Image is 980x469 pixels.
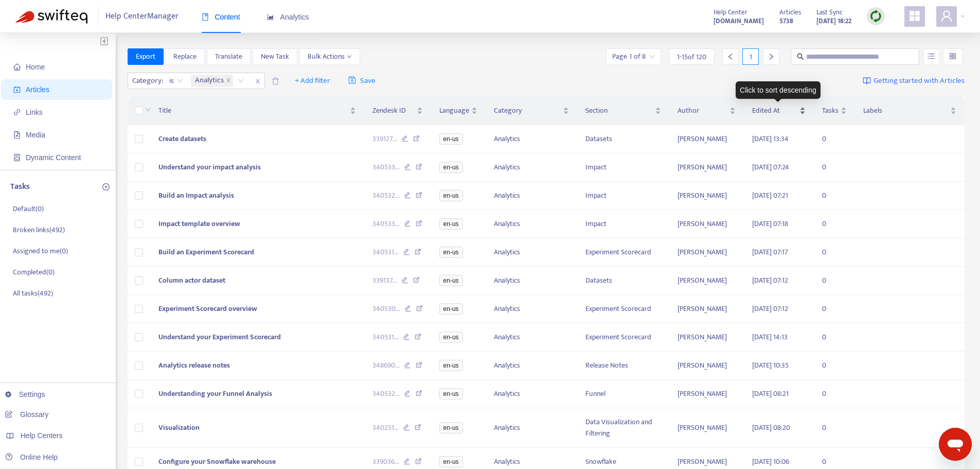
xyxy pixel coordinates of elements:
td: Analytics [486,153,577,182]
td: [PERSON_NAME] [669,182,744,210]
button: Translate [207,48,251,65]
span: [DATE] 14:13 [752,331,788,343]
span: Analytics release notes [158,359,230,371]
span: account-book [13,86,21,93]
img: sync.dc5367851b00ba804db3.png [869,10,882,23]
td: [PERSON_NAME] [669,380,744,408]
span: Column actor dataset [158,274,225,286]
span: [DATE] 07:21 [752,189,788,201]
span: Labels [863,105,948,116]
span: Build an Impact analysis [158,189,234,201]
span: en-us [439,388,463,399]
span: Bulk Actions [308,51,352,62]
span: link [13,109,21,116]
span: area-chart [267,13,274,21]
td: Release Notes [577,352,669,380]
span: en-us [439,133,463,145]
td: [PERSON_NAME] [669,295,744,323]
p: Default ( 0 ) [13,203,44,214]
td: 0 [814,380,855,408]
span: en-us [439,162,463,173]
span: 340251 ... [372,422,399,433]
span: Export [136,51,155,62]
span: down [347,54,352,59]
span: [DATE] 08:21 [752,388,789,399]
span: Section [585,105,653,116]
td: 0 [814,238,855,267]
span: Configure your Snowflake warehouse [158,456,276,467]
span: Understand your impact analysis [158,161,261,173]
span: Experiment Scorecard overview [158,303,257,315]
td: [PERSON_NAME] [669,408,744,448]
span: Help Center [714,7,747,18]
div: Click to sort descending [736,81,821,99]
td: 0 [814,210,855,238]
a: Getting started with Articles [863,73,965,89]
td: 0 [814,408,855,448]
span: left [727,53,734,60]
td: Datasets [577,125,669,153]
span: close [251,75,264,88]
span: [DATE] 07:12 [752,274,788,286]
a: Online Help [5,453,58,461]
a: [DOMAIN_NAME] [714,15,764,27]
td: Analytics [486,380,577,408]
span: Links [26,108,43,116]
td: 0 [814,323,855,352]
td: Impact [577,182,669,210]
div: 1 [742,48,759,65]
span: 340531 ... [372,332,399,343]
span: [DATE] 10:35 [752,359,789,371]
p: Tasks [10,181,30,193]
td: 0 [814,295,855,323]
td: Impact [577,210,669,238]
span: Media [26,131,45,139]
td: Analytics [486,323,577,352]
td: Experiment Scorecard [577,238,669,267]
span: 340530 ... [372,303,400,315]
span: container [13,154,21,161]
span: Edited At [752,105,797,116]
td: Analytics [486,295,577,323]
span: Analytics [267,13,309,21]
span: unordered-list [928,53,935,60]
td: Analytics [486,267,577,295]
button: Bulk Actionsdown [299,48,360,65]
span: en-us [439,190,463,201]
strong: [DATE] 18:22 [816,15,851,27]
span: Dynamic Content [26,153,81,162]
span: Analytics [195,75,224,87]
td: Experiment Scorecard [577,295,669,323]
td: 0 [814,267,855,295]
td: [PERSON_NAME] [669,267,744,295]
th: Labels [855,97,965,125]
td: Analytics [486,238,577,267]
span: Analytics [191,75,233,87]
td: Analytics [486,408,577,448]
td: [PERSON_NAME] [669,238,744,267]
span: home [13,63,21,71]
span: Impact template overview [158,218,240,230]
button: unordered-list [923,48,939,65]
td: Impact [577,153,669,182]
td: 0 [814,125,855,153]
th: Title [150,97,364,125]
span: right [768,53,775,60]
span: 339137 ... [372,275,397,286]
span: save [348,76,356,84]
td: [PERSON_NAME] [669,125,744,153]
span: [DATE] 10:06 [752,456,789,467]
iframe: Button to launch messaging window [939,428,972,461]
span: Help Centers [21,431,63,440]
span: 339036 ... [372,456,399,467]
p: All tasks ( 492 ) [13,288,53,299]
span: en-us [439,360,463,371]
button: Export [128,48,164,65]
span: file-image [13,131,21,138]
td: [PERSON_NAME] [669,210,744,238]
span: Save [348,75,376,87]
span: user [940,10,953,22]
td: 0 [814,352,855,380]
span: book [202,13,209,21]
span: [DATE] 07:18 [752,218,788,230]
